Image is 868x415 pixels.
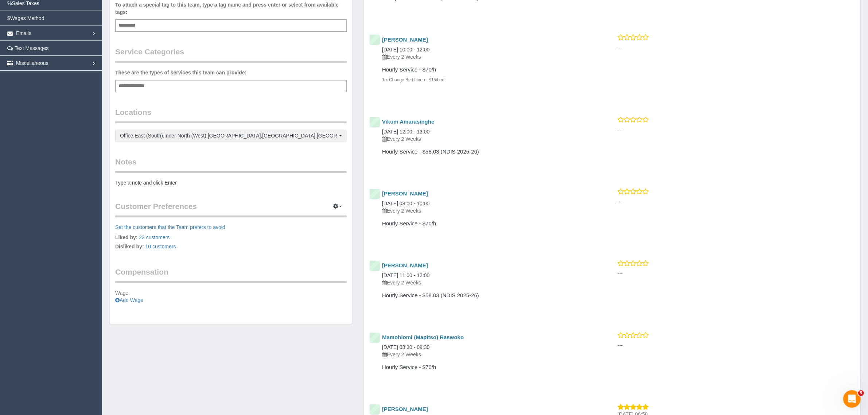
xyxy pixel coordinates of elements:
[382,149,596,155] h4: Hourly Service - $58.03 (NDIS 2025-26)
[382,406,428,412] a: [PERSON_NAME]
[12,0,39,6] span: Sales Taxes
[382,272,429,278] a: [DATE] 11:00 - 12:00
[115,1,347,16] label: To attach a special tag to this team, type a tag name and press enter or select from available tags:
[382,119,434,125] a: Vikum Amarasinghe
[115,69,246,76] label: These are the types of services this team can provide:
[115,46,347,63] legend: Service Categories
[115,289,347,304] p: Wage:
[618,126,855,133] p: ---
[115,267,347,283] legend: Compensation
[382,351,596,358] p: Every 2 Weeks
[115,129,347,142] ol: Choose Locations
[382,77,444,82] small: 1 x Change Bed Linen - $15/bed
[382,344,429,350] a: [DATE] 08:30 - 09:30
[382,129,429,135] a: [DATE] 12:00 - 13:00
[618,270,855,277] p: ---
[115,243,144,250] label: Disliked by:
[16,30,31,36] span: Emails
[382,364,596,371] h4: Hourly Service - $70/h
[115,179,347,186] pre: Type a note and click Enter
[382,135,596,143] p: Every 2 Weeks
[16,60,48,66] span: Miscellaneous
[10,15,44,21] span: Wages Method
[15,45,48,51] span: Text Messages
[382,334,464,340] a: Mamohlomi (Mapitso) Raswoko
[382,279,596,286] p: Every 2 Weeks
[382,53,596,61] p: Every 2 Weeks
[382,292,596,299] h4: Hourly Service - $58.03 (NDIS 2025-26)
[382,221,596,227] h4: Hourly Service - $70/h
[382,262,428,268] a: [PERSON_NAME]
[618,342,855,349] p: ---
[843,390,861,408] iframe: Intercom live chat
[382,207,596,214] p: Every 2 Weeks
[115,201,347,217] legend: Customer Preferences
[382,47,429,53] a: [DATE] 10:00 - 12:00
[115,107,347,123] legend: Locations
[858,390,864,396] span: 5
[382,67,596,73] h4: Hourly Service - $70/h
[618,198,855,205] p: ---
[139,234,170,240] a: 23 customers
[382,190,428,197] a: [PERSON_NAME]
[120,132,337,139] span: Office , East (South) , Inner North (West) , [GEOGRAPHIC_DATA] , [GEOGRAPHIC_DATA] , [GEOGRAPHIC_...
[115,297,143,303] a: Add Wage
[115,224,225,230] a: Set the customers that the Team prefers to avoid
[382,36,428,43] a: [PERSON_NAME]
[618,44,855,51] p: ---
[115,234,137,241] label: Liked by:
[382,201,429,206] a: [DATE] 08:00 - 10:00
[145,244,176,249] a: 10 customers
[115,129,347,142] button: Office,East (South),Inner North (West),[GEOGRAPHIC_DATA],[GEOGRAPHIC_DATA],[GEOGRAPHIC_DATA] (Eas...
[115,156,347,173] legend: Notes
